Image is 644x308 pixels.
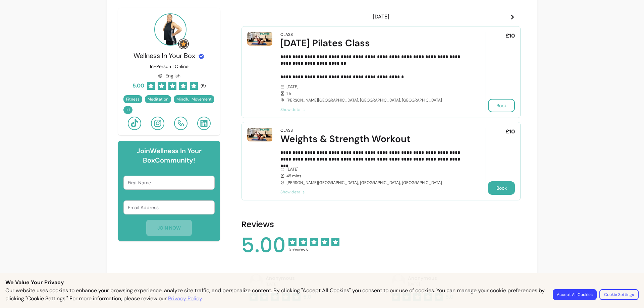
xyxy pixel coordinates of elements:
h6: Join Wellness In Your Box Community! [123,146,215,165]
span: Show details [280,189,466,195]
span: Meditation [148,97,168,102]
span: Wellness In Your Box [133,51,195,60]
button: Cookie Settings [599,289,639,300]
header: [DATE] [241,10,521,23]
img: Provider image [154,13,186,46]
span: 5 reviews [288,246,339,253]
span: 5.00 [132,82,144,90]
button: Book [488,181,515,195]
div: Class [280,32,293,37]
span: £10 [506,32,515,40]
span: £10 [506,128,515,136]
span: ( 5 ) [201,83,206,88]
span: + 1 [125,107,131,113]
div: [DATE] [PERSON_NAME][GEOGRAPHIC_DATA], [GEOGRAPHIC_DATA], [GEOGRAPHIC_DATA] [280,167,466,185]
h2: Reviews [241,219,521,230]
span: 45 mins [286,173,466,179]
button: Accept All Cookies [553,289,597,300]
span: Fitness [126,97,140,102]
div: Class [280,128,293,133]
span: 5.00 [241,235,286,255]
span: 1 h [286,91,466,96]
img: Weights & Strength Workout [247,128,272,141]
p: Our website uses cookies to enhance your browsing experience, analyze site traffic, and personali... [5,287,545,303]
button: Book [488,99,515,112]
span: Show details [280,107,466,112]
div: English [158,72,180,79]
p: We Value Your Privacy [5,279,639,287]
img: Grow [179,40,187,48]
div: Weights & Strength Workout [280,133,466,145]
a: Privacy Policy [168,295,202,303]
div: [DATE] [PERSON_NAME][GEOGRAPHIC_DATA], [GEOGRAPHIC_DATA], [GEOGRAPHIC_DATA] [280,84,466,103]
input: First Name [128,179,210,186]
img: Thursday Pilates Class [247,32,272,46]
span: Mindful Movement [176,97,212,102]
div: [DATE] Pilates Class [280,37,466,49]
input: Email Address [128,204,210,211]
p: In-Person | Online [150,63,189,70]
